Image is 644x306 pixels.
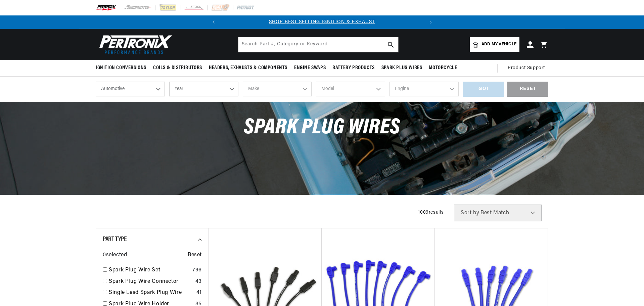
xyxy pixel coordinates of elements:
span: Add my vehicle [481,41,516,48]
span: Spark Plug Wires [244,117,400,139]
span: Ignition Conversions [96,64,146,72]
summary: Spark Plug Wires [378,60,426,76]
summary: Engine Swaps [291,60,329,76]
select: Make [243,82,312,96]
button: Translation missing: en.sections.announcements.next_announcement [424,15,438,29]
summary: Battery Products [329,60,378,76]
a: Single Lead Spark Plug Wire [109,289,194,297]
summary: Coils & Distributors [150,60,205,76]
div: 41 [196,289,202,297]
input: Search Part #, Category or Keyword [238,37,398,52]
button: search button [383,37,398,52]
span: Headers, Exhausts & Components [209,64,287,72]
span: Sort by [461,210,479,216]
select: Ride Type [96,82,165,96]
img: Pertronix [96,33,173,56]
span: 0 selected [103,251,127,260]
summary: Motorcycle [425,60,460,76]
span: Motorcycle [429,64,457,72]
div: 796 [192,266,202,275]
select: Engine [389,82,459,96]
span: Engine Swaps [294,64,326,72]
span: 1009 results [418,210,444,215]
summary: Headers, Exhausts & Components [205,60,291,76]
span: Spark Plug Wires [381,64,422,72]
select: Year [169,82,238,96]
span: Reset [188,251,202,260]
summary: Product Support [508,60,548,76]
slideshow-component: Translation missing: en.sections.announcements.announcement_bar [79,15,565,29]
div: 43 [195,277,202,286]
span: Part Type [103,236,127,243]
select: Model [316,82,385,96]
span: Product Support [508,64,545,72]
div: RESET [507,82,548,97]
div: 1 of 2 [220,18,424,26]
span: Battery Products [332,64,375,72]
summary: Ignition Conversions [96,60,150,76]
a: Spark Plug Wire Set [109,266,190,275]
select: Sort by [454,205,542,221]
button: Translation missing: en.sections.announcements.previous_announcement [207,15,220,29]
a: Add my vehicle [470,37,519,52]
a: Spark Plug Wire Connector [109,277,193,286]
a: SHOP BEST SELLING IGNITION & EXHAUST [269,19,375,25]
span: Coils & Distributors [153,64,202,72]
div: Announcement [220,18,424,26]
